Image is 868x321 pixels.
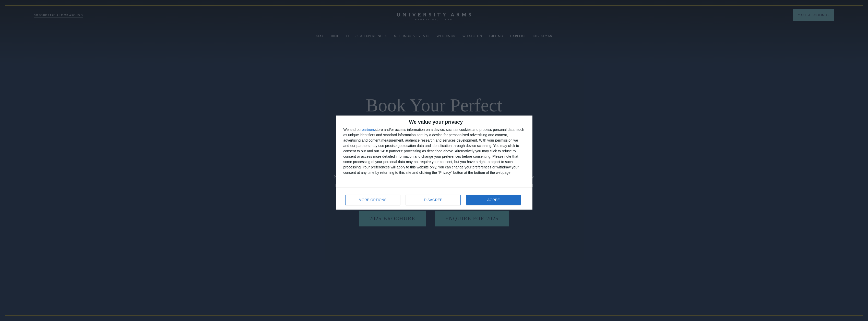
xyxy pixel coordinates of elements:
button: MORE OPTIONS [345,195,400,205]
h2: We value your privacy [343,119,525,124]
span: AGREE [487,198,500,202]
button: partners [362,128,375,131]
button: DISAGREE [406,195,461,205]
button: AGREE [466,195,521,205]
span: DISAGREE [424,198,442,202]
div: We and our store and/or access information on a device, such as cookies and process personal data... [343,127,525,175]
span: MORE OPTIONS [359,198,387,202]
div: qc-cmp2-ui [336,116,532,210]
